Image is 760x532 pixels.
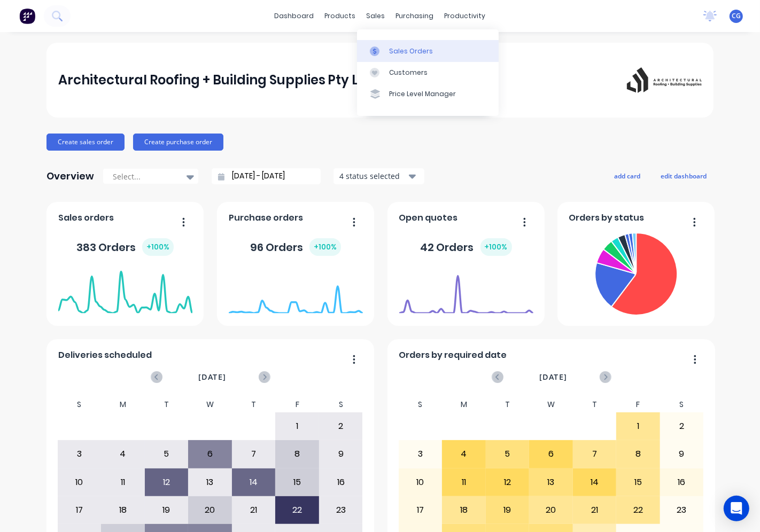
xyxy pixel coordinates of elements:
[607,169,647,183] button: add card
[198,371,226,383] span: [DATE]
[58,69,373,91] div: Architectural Roofing + Building Supplies Pty Ltd
[276,413,319,440] div: 1
[145,441,188,467] div: 5
[391,8,439,24] div: purchasing
[309,238,341,256] div: + 100 %
[573,397,617,412] div: T
[145,397,189,412] div: T
[486,497,529,523] div: 19
[617,413,660,440] div: 1
[46,166,94,187] div: Overview
[142,238,174,256] div: + 100 %
[617,441,660,467] div: 8
[19,8,35,24] img: Factory
[399,349,507,362] span: Orders by required date
[617,469,660,496] div: 15
[399,212,458,224] span: Open quotes
[530,497,572,523] div: 20
[442,397,486,412] div: M
[573,441,616,467] div: 7
[102,441,144,467] div: 4
[486,397,530,412] div: T
[320,469,362,496] div: 16
[229,212,303,224] span: Purchase orders
[276,441,319,467] div: 8
[188,397,232,412] div: W
[399,397,443,412] div: S
[276,497,319,523] div: 22
[486,469,529,496] div: 12
[660,397,704,412] div: S
[724,496,749,521] div: Open Intercom Messenger
[539,371,567,383] span: [DATE]
[46,134,125,151] button: Create sales order
[145,469,188,496] div: 12
[232,441,275,467] div: 7
[320,497,362,523] div: 23
[189,441,231,467] div: 6
[357,40,499,61] a: Sales Orders
[530,469,572,496] div: 13
[101,397,145,412] div: M
[58,397,102,412] div: S
[661,497,703,523] div: 23
[486,441,529,467] div: 5
[102,469,144,496] div: 11
[569,212,645,224] span: Orders by status
[102,497,144,523] div: 18
[339,170,407,182] div: 4 status selected
[443,497,485,523] div: 18
[389,46,433,56] div: Sales Orders
[399,497,442,523] div: 17
[421,238,512,256] div: 42 Orders
[189,497,231,523] div: 20
[361,8,391,24] div: sales
[399,441,442,467] div: 3
[320,8,361,24] div: products
[357,62,499,83] a: Customers
[530,441,572,467] div: 6
[573,497,616,523] div: 21
[320,413,362,440] div: 2
[573,469,616,496] div: 14
[627,67,702,93] img: Architectural Roofing + Building Supplies Pty Ltd
[654,169,714,183] button: edit dashboard
[529,397,573,412] div: W
[76,238,174,256] div: 383 Orders
[661,413,703,440] div: 2
[189,469,231,496] div: 13
[480,238,512,256] div: + 100 %
[334,168,424,184] button: 4 status selected
[145,497,188,523] div: 19
[320,441,362,467] div: 9
[389,68,428,77] div: Customers
[275,397,319,412] div: F
[443,469,485,496] div: 11
[276,469,319,496] div: 15
[443,441,485,467] div: 4
[250,238,341,256] div: 96 Orders
[617,497,660,523] div: 22
[732,11,741,21] span: CG
[389,89,456,99] div: Price Level Manager
[269,8,320,24] a: dashboard
[58,497,101,523] div: 17
[661,441,703,467] div: 9
[319,397,363,412] div: S
[232,469,275,496] div: 14
[357,83,499,105] a: Price Level Manager
[232,497,275,523] div: 21
[616,397,660,412] div: F
[439,8,491,24] div: productivity
[399,469,442,496] div: 10
[58,469,101,496] div: 10
[58,212,114,224] span: Sales orders
[661,469,703,496] div: 16
[58,441,101,467] div: 3
[133,134,223,151] button: Create purchase order
[232,397,276,412] div: T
